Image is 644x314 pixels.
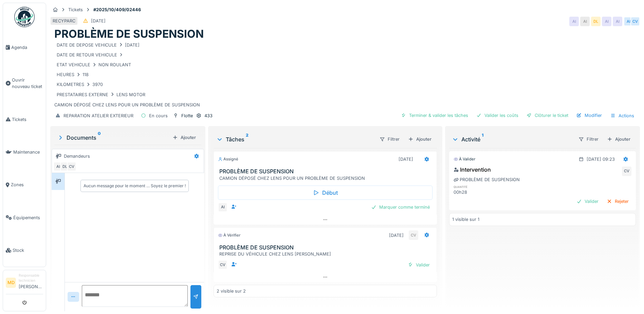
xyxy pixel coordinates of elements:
[60,162,70,171] div: DL
[3,169,46,201] a: Zones
[219,168,434,175] h3: PROBLÈME DE SUSPENSION
[63,112,133,119] div: REPARATION ATELIER EXTERIEUR
[218,156,238,162] div: Assigné
[574,197,601,206] div: Valider
[630,17,640,26] div: CV
[218,232,240,238] div: À vérifier
[452,216,479,223] div: 1 visible sur 1
[398,111,471,120] div: Terminer & valider les tâches
[587,156,615,162] div: [DATE] 09:23
[53,18,75,24] div: RECYPARC
[14,7,35,27] img: Badge_color-CXgf-gQk.svg
[219,175,434,181] div: CAMION DÉPOSÉ CHEZ LENS POUR UN PROBLÈME DE SUSPENSION
[3,103,46,136] a: Tickets
[204,112,213,119] div: 433
[67,162,76,171] div: CV
[569,17,579,26] div: AI
[6,278,16,288] li: MD
[57,71,89,78] div: HEURES 118
[368,203,433,212] div: Marquer comme terminé
[57,91,145,98] div: PRESTATAIRES EXTERNE LENS MOTOR
[57,134,170,142] div: Documents
[624,17,633,26] div: AI
[54,28,204,40] h1: PROBLÈME DE SUSPENSION
[452,135,573,143] div: Activité
[3,31,46,64] a: Agenda
[3,201,46,234] a: Équipements
[64,153,90,159] div: Demandeurs
[170,133,199,142] div: Ajouter
[91,6,144,13] strong: #2025/10/409/02446
[454,189,511,195] div: 00h28
[19,273,43,293] li: [PERSON_NAME]
[3,234,46,267] a: Stock
[3,64,46,103] a: Ouvrir nouveau ticket
[474,111,521,120] div: Valider les coûts
[405,135,434,144] div: Ajouter
[613,17,622,26] div: AI
[580,17,590,26] div: AI
[602,17,611,26] div: AI
[604,197,631,206] div: Rejeter
[219,244,434,251] h3: PROBLÈME DE SUSPENSION
[57,81,103,88] div: KILOMETRES 3970
[524,111,571,120] div: Clôturer le ticket
[607,111,637,121] div: Actions
[622,167,631,176] div: CV
[218,186,433,200] div: Début
[454,156,475,162] div: À valider
[604,135,633,144] div: Ajouter
[84,183,186,189] div: Aucun message pour le moment … Soyez le premier !
[399,156,413,162] div: [DATE]
[574,111,605,120] div: Modifier
[389,232,404,239] div: [DATE]
[405,260,433,269] div: Valider
[11,181,43,188] span: Zones
[181,112,193,119] div: Flotte
[219,251,434,257] div: REPRISE DU VÉHICULE CHEZ LENS [PERSON_NAME]
[482,135,483,143] sup: 1
[57,52,124,58] div: DATE DE RETOUR VEHICULE
[91,18,106,24] div: [DATE]
[454,165,491,174] div: Intervention
[13,247,43,254] span: Stock
[98,134,101,142] sup: 0
[217,288,246,294] div: 2 visible sur 2
[575,134,602,144] div: Filtrer
[57,62,131,68] div: ETAT VEHICULE NON ROULANT
[19,273,43,283] div: Responsable technicien
[246,135,249,143] sup: 2
[454,176,520,183] div: PROBLÈME DE SUSPENSION
[216,135,374,143] div: Tâches
[13,214,43,221] span: Équipements
[11,44,43,51] span: Agenda
[53,162,63,171] div: AI
[149,112,168,119] div: En cours
[54,41,636,108] div: CAMION DÉPOSÉ CHEZ LENS POUR UN PROBLÈME DE SUSPENSION
[57,42,140,48] div: DATE DE DEPOSE VEHICULE [DATE]
[591,17,601,26] div: DL
[218,260,227,269] div: CV
[218,203,227,212] div: AI
[409,230,418,240] div: CV
[376,134,403,144] div: Filtrer
[68,6,83,13] div: Tickets
[13,149,43,155] span: Maintenance
[6,273,43,294] a: MD Responsable technicien[PERSON_NAME]
[12,77,43,90] span: Ouvrir nouveau ticket
[12,116,43,123] span: Tickets
[454,185,511,189] h6: quantité
[3,136,46,168] a: Maintenance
